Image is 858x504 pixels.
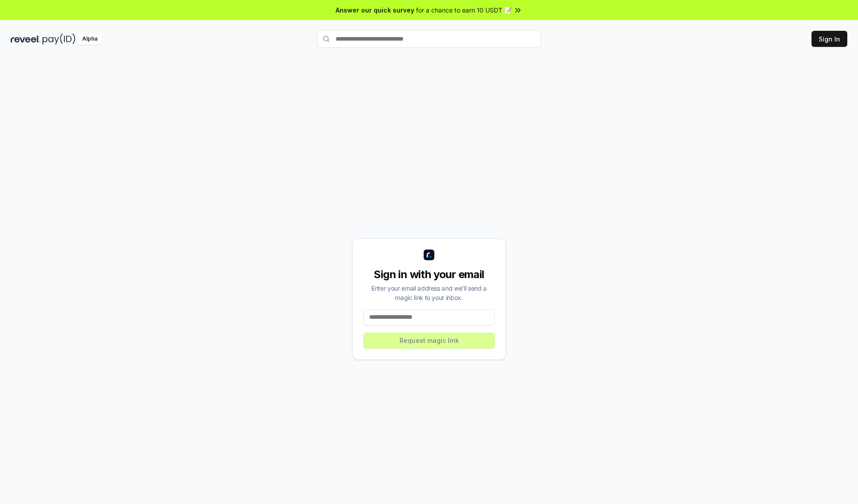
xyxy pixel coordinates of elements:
span: Answer our quick survey [336,5,414,15]
img: reveel_dark [11,33,41,45]
div: Enter your email address and we’ll send a magic link to your inbox. [363,283,495,302]
img: logo_small [424,250,434,260]
img: pay_id [42,33,76,45]
span: for a chance to earn 10 USDT 📝 [416,5,512,15]
button: Sign In [812,31,847,47]
div: Alpha [77,33,102,45]
div: Sign in with your email [363,267,495,282]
